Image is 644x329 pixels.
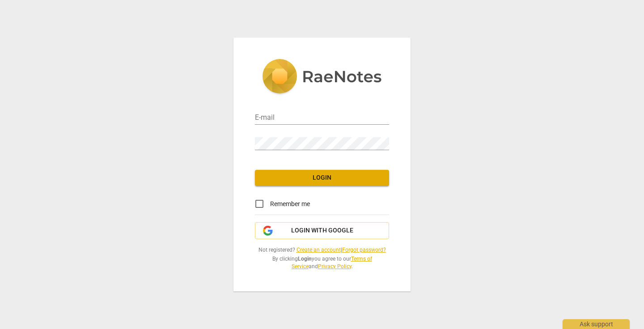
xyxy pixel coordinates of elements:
[297,247,341,253] a: Create an account
[318,263,352,270] a: Privacy Policy
[342,247,386,253] a: Forgot password?
[255,246,389,254] span: Not registered? |
[298,256,312,262] b: Login
[255,255,389,270] span: By clicking you agree to our and .
[262,173,382,182] span: Login
[255,222,389,239] button: Login with Google
[270,199,310,209] span: Remember me
[255,170,389,186] button: Login
[563,319,630,329] div: Ask support
[262,59,382,96] img: 5ac2273c67554f335776073100b6d88f.svg
[291,226,353,235] span: Login with Google
[292,256,372,270] a: Terms of Service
